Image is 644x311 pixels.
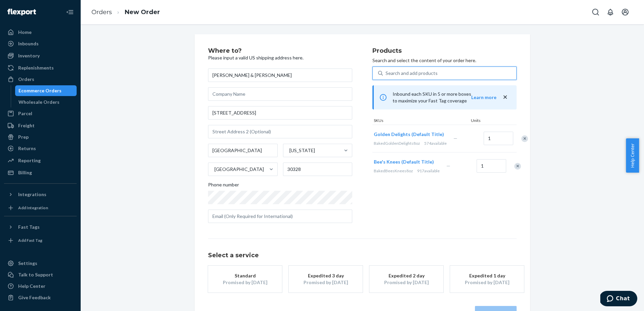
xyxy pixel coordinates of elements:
[208,48,352,54] h2: Where to?
[4,235,77,246] a: Add Fast Tag
[618,5,632,19] button: Open account menu
[4,269,77,280] button: Talk to Support
[18,40,39,47] div: Inbounds
[4,167,77,178] a: Billing
[208,54,352,61] p: Please input a valid US shipping address here.
[18,110,32,117] div: Parcel
[299,272,353,279] div: Expedited 3 day
[470,118,500,125] div: Units
[484,132,513,145] input: Quantity
[4,281,77,292] a: Help Center
[208,144,278,157] input: City
[4,189,77,200] button: Integrations
[600,291,637,308] iframe: Opens a widget where you can chat to one of our agents
[86,2,165,22] ol: breadcrumbs
[208,181,239,191] span: Phone number
[299,279,353,286] div: Promised by [DATE]
[374,168,413,173] span: BakedBeesKnees8oz
[4,258,77,269] a: Settings
[374,159,434,165] button: Bee's Knees (Default Title)
[7,9,36,15] img: Flexport logo
[18,134,29,140] div: Prep
[4,292,77,303] button: Give Feedback
[4,38,77,49] a: Inbounds
[18,87,62,94] div: Ecommerce Orders
[18,64,54,71] div: Replenishments
[4,203,77,213] a: Add Integration
[626,138,639,173] button: Help Center
[18,260,37,267] div: Settings
[214,166,214,173] input: [GEOGRAPHIC_DATA]
[477,159,506,173] input: Quantity
[374,131,444,138] button: Golden Delights (Default Title)
[18,169,32,176] div: Billing
[4,155,77,166] a: Reporting
[372,57,517,64] p: Search and select the content of your order here.
[125,8,160,16] a: New Order
[379,272,433,279] div: Expedited 2 day
[15,85,77,96] a: Ecommerce Orders
[208,266,282,293] button: StandardPromised by [DATE]
[18,271,53,278] div: Talk to Support
[91,8,112,16] a: Orders
[374,159,434,165] span: Bee's Knees (Default Title)
[18,122,35,129] div: Freight
[218,272,272,279] div: Standard
[521,135,528,142] div: Remove Item
[63,5,77,19] button: Close Navigation
[4,62,77,73] a: Replenishments
[604,5,617,19] button: Open notifications
[372,85,517,109] div: Inbound each SKU in 5 or more boxes to maximize your Fast Tag coverage
[18,237,42,243] div: Add Fast Tag
[208,106,352,120] input: Street Address
[18,99,59,105] div: Wholesale Orders
[4,50,77,61] a: Inventory
[374,141,420,146] span: BakedGoldenDelights8oz
[417,168,440,173] span: 917 available
[208,210,352,223] input: Email (Only Required for International)
[4,108,77,119] a: Parcel
[4,222,77,232] button: Fast Tags
[18,294,51,301] div: Give Feedback
[218,279,272,286] div: Promised by [DATE]
[18,145,36,152] div: Returns
[18,29,32,36] div: Home
[4,74,77,85] a: Orders
[471,94,496,101] button: Learn more
[424,141,447,146] span: 574 available
[18,224,40,230] div: Fast Tags
[289,147,315,154] div: [US_STATE]
[450,266,524,293] button: Expedited 1 dayPromised by [DATE]
[208,252,517,259] h1: Select a service
[502,94,509,101] button: close
[208,69,352,82] input: First & Last Name
[514,163,521,170] div: Remove Item
[214,166,264,173] div: [GEOGRAPHIC_DATA]
[4,143,77,154] a: Returns
[372,48,517,54] h2: Products
[208,125,352,138] input: Street Address 2 (Optional)
[453,135,457,141] span: —
[4,132,77,142] a: Prep
[589,5,602,19] button: Open Search Box
[18,52,40,59] div: Inventory
[208,87,352,101] input: Company Name
[18,76,34,83] div: Orders
[289,266,363,293] button: Expedited 3 dayPromised by [DATE]
[4,120,77,131] a: Freight
[460,279,514,286] div: Promised by [DATE]
[379,279,433,286] div: Promised by [DATE]
[18,205,48,211] div: Add Integration
[386,70,438,77] div: Search and add products
[369,266,443,293] button: Expedited 2 dayPromised by [DATE]
[18,191,46,198] div: Integrations
[15,97,77,107] a: Wholesale Orders
[446,163,450,169] span: —
[460,272,514,279] div: Expedited 1 day
[18,157,41,164] div: Reporting
[289,147,289,154] input: [US_STATE]
[4,27,77,38] a: Home
[374,131,444,137] span: Golden Delights (Default Title)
